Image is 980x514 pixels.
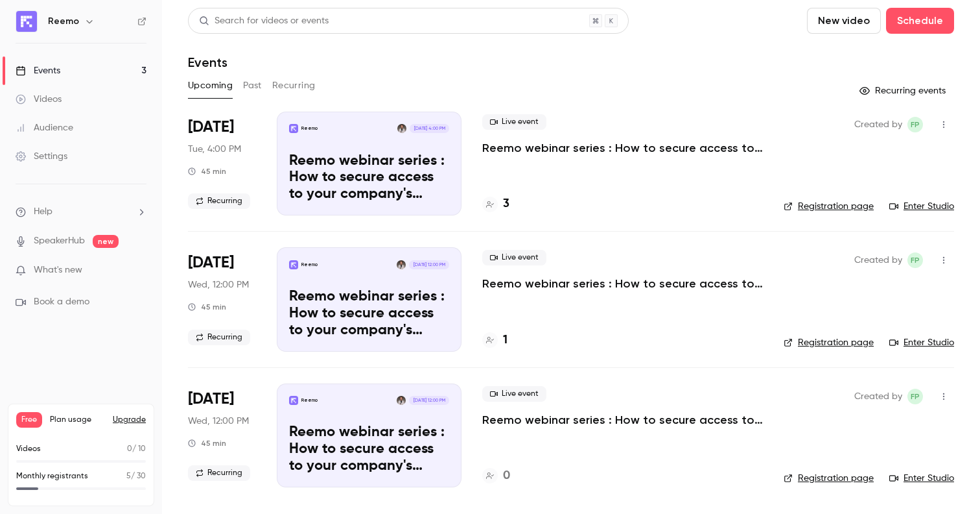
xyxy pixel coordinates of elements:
span: Created by [854,389,902,404]
span: FP [911,389,920,404]
span: Created by [854,252,902,268]
a: 1 [482,332,507,349]
span: Plan usage [50,415,105,425]
div: 45 min [188,438,226,448]
img: Alexandre Henneuse [397,124,406,133]
span: [DATE] 12:00 PM [409,396,449,405]
a: 0 [482,467,510,485]
p: Reemo [301,262,318,268]
p: Videos [16,443,41,455]
a: Enter Studio [889,200,954,213]
a: Registration page [784,336,874,349]
h4: 1 [503,332,507,349]
img: Reemo webinar series : How to secure access to your company's resources? [289,124,298,133]
div: Nov 5 Wed, 12:00 PM (Europe/Paris) [188,247,256,351]
button: Schedule [886,8,954,34]
span: Book a demo [34,295,89,309]
span: Recurring [188,465,250,481]
p: Reemo webinar series : How to secure access to your company's resources? [289,289,449,339]
div: Oct 7 Tue, 4:00 PM (Europe/Paris) [188,112,256,215]
div: Search for videos or events [199,14,329,28]
a: Reemo webinar series : How to secure access to your company's resources?ReemoAlexandre Henneuse[D... [277,247,461,351]
img: Reemo [16,11,37,32]
span: What's new [34,263,82,277]
img: Reemo webinar series : How to secure access to your company's resources? [289,260,298,269]
span: [DATE] [188,389,234,410]
span: Live event [482,386,546,402]
a: Enter Studio [889,336,954,349]
div: Audience [16,121,73,134]
h4: 0 [503,467,510,485]
iframe: Noticeable Trigger [131,265,146,276]
img: Alexandre Henneuse [397,260,406,269]
a: SpeakerHub [34,234,85,248]
div: Settings [16,150,67,163]
span: [DATE] 12:00 PM [409,260,449,269]
a: Reemo webinar series : How to secure access to your company's resources? [482,276,763,291]
a: Reemo webinar series : How to secure access to your company's resources?ReemoAlexandre Henneuse[D... [277,384,461,487]
span: [DATE] 4:00 PM [410,124,449,133]
button: Upcoming [188,75,233,96]
p: Reemo webinar series : How to secure access to your company's resources? [289,424,449,474]
span: Live event [482,114,546,130]
button: New video [807,8,881,34]
span: Wed, 12:00 PM [188,415,249,428]
p: Monthly registrants [16,471,88,482]
button: Recurring events [854,80,954,101]
span: Free [16,412,42,428]
span: new [93,235,119,248]
img: Reemo webinar series : How to secure access to your company's resources? [289,396,298,405]
span: 0 [127,445,132,453]
p: / 30 [126,471,146,482]
span: [DATE] [188,252,234,273]
h4: 3 [503,195,509,213]
div: Events [16,64,60,77]
a: Reemo webinar series : How to secure access to your company's resources?ReemoAlexandre Henneuse[D... [277,112,461,215]
span: FP [911,117,920,132]
img: Alexandre Henneuse [397,396,406,405]
h1: Events [188,55,227,70]
span: Wed, 12:00 PM [188,278,249,291]
li: help-dropdown-opener [16,205,146,219]
span: FP [911,252,920,268]
a: Reemo webinar series : How to secure access to your company's resources? [482,412,763,428]
span: Created by [854,117,902,132]
div: 45 min [188,302,226,312]
span: Recurring [188,193,250,209]
a: Registration page [784,200,874,213]
button: Recurring [272,75,316,96]
p: Reemo webinar series : How to secure access to your company's resources? [289,153,449,203]
span: Florent Paret [907,389,923,404]
div: Videos [16,93,62,106]
span: Florent Paret [907,117,923,132]
p: Reemo [301,397,318,404]
div: 45 min [188,166,226,177]
a: Reemo webinar series : How to secure access to your company's resources? [482,140,763,156]
h6: Reemo [48,15,79,28]
span: Help [34,205,52,219]
a: 3 [482,195,509,213]
span: 5 [126,472,131,480]
a: Enter Studio [889,472,954,485]
button: Upgrade [113,415,146,425]
span: Florent Paret [907,252,923,268]
span: [DATE] [188,117,234,138]
span: Live event [482,250,546,265]
div: Dec 3 Wed, 12:00 PM (Europe/Paris) [188,384,256,487]
button: Past [243,75,262,96]
span: Tue, 4:00 PM [188,143,241,156]
p: / 10 [127,443,146,455]
p: Reemo [301,125,318,132]
span: Recurring [188,330,250,345]
a: Registration page [784,472,874,485]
